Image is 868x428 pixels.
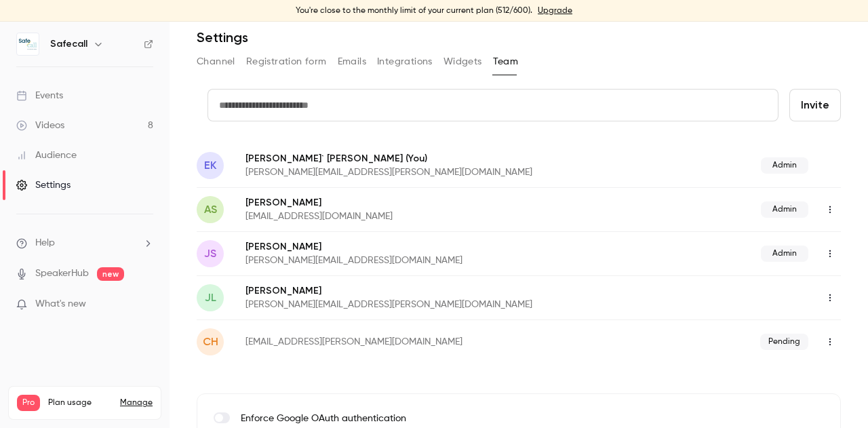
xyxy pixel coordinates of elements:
[204,201,217,218] span: AS
[245,298,676,311] p: [PERSON_NAME][EMAIL_ADDRESS][PERSON_NAME][DOMAIN_NAME]
[17,395,40,411] span: Pro
[338,51,366,73] button: Emails
[245,196,577,210] p: [PERSON_NAME]
[197,29,248,45] h1: Settings
[245,210,577,223] p: [EMAIL_ADDRESS][DOMAIN_NAME]
[204,157,216,174] span: EK
[120,397,153,408] a: Manage
[761,246,808,262] span: Admin
[16,119,64,132] div: Videos
[789,89,841,121] button: Invite
[203,334,218,350] span: ch
[761,157,808,174] span: Admin
[17,33,39,55] img: Safecall
[245,254,612,267] p: [PERSON_NAME][EMAIL_ADDRESS][DOMAIN_NAME]
[97,267,124,281] span: new
[493,51,519,73] button: Team
[48,397,112,408] span: Plan usage
[443,51,482,73] button: Widgets
[246,51,327,73] button: Registration form
[760,334,808,350] span: Pending
[245,151,647,166] p: [PERSON_NAME]` [PERSON_NAME]
[16,149,77,162] div: Audience
[245,335,612,349] p: [EMAIL_ADDRESS][PERSON_NAME][DOMAIN_NAME]
[50,37,87,51] h6: Safecall
[245,240,612,254] p: [PERSON_NAME]
[35,267,89,281] a: SpeakerHub
[197,51,235,73] button: Channel
[241,412,671,426] p: Enforce Google OAuth authentication
[204,246,216,262] span: JS
[16,236,153,250] li: help-dropdown-opener
[16,89,63,102] div: Events
[205,290,216,306] span: JL
[35,297,86,311] span: What's new
[538,5,572,16] a: Upgrade
[403,151,427,166] span: (You)
[137,298,153,311] iframe: Noticeable Trigger
[245,166,647,179] p: [PERSON_NAME][EMAIL_ADDRESS][PERSON_NAME][DOMAIN_NAME]
[761,201,808,218] span: Admin
[245,284,676,298] p: [PERSON_NAME]
[35,236,55,250] span: Help
[16,178,71,192] div: Settings
[377,51,433,73] button: Integrations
